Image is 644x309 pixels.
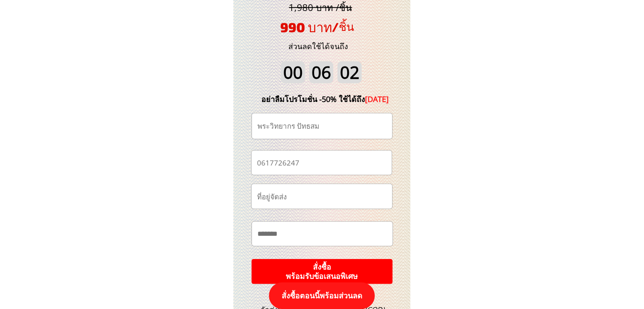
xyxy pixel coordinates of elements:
[269,282,375,309] p: สั่งซื้อตอนนี้พร้อมส่วนลด
[255,184,389,209] input: ที่อยู่จัดส่ง
[277,40,359,52] h3: ส่วนลดใช้ได้จนถึง
[332,19,354,33] span: /ชิ้น
[249,93,402,105] div: อย่าลืมโปรโมชั่น -50% ใช้ได้ถึง
[365,94,389,104] span: [DATE]
[289,1,352,14] span: 1,980 บาท /ชิ้น
[280,19,332,35] span: 990 บาท
[255,151,388,175] input: เบอร์โทรศัพท์
[255,113,389,139] input: ชื่อ-นามสกุล
[250,259,394,284] p: สั่งซื้อ พร้อมรับข้อเสนอพิเศษ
